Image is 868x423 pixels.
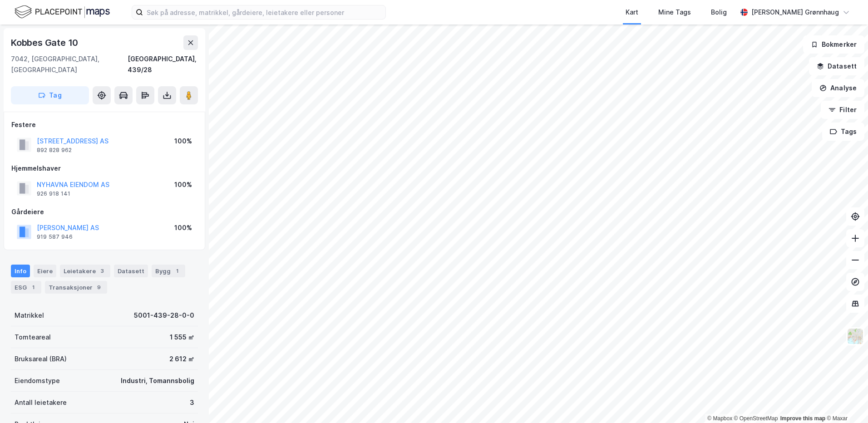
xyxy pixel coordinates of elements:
[174,179,192,190] div: 100%
[658,7,691,18] div: Mine Tags
[15,310,44,321] div: Matrikkel
[37,190,70,197] div: 926 918 141
[823,379,868,423] div: Kontrollprogram for chat
[34,265,56,277] div: Eiere
[98,266,107,275] div: 3
[11,265,30,277] div: Info
[114,265,148,277] div: Datasett
[15,4,110,20] img: logo.f888ab2527a4732fd821a326f86c7f29.svg
[143,5,385,19] input: Søk på adresse, matrikkel, gårdeiere, leietakere eller personer
[94,283,104,292] div: 9
[29,283,38,292] div: 1
[134,310,194,321] div: 5001-439-28-0-0
[734,415,778,422] a: OpenStreetMap
[15,332,51,343] div: Tomteareal
[11,281,41,294] div: ESG
[11,119,197,130] div: Festere
[11,163,197,174] div: Hjemmelshaver
[37,147,72,154] div: 892 828 962
[15,375,60,386] div: Eiendomstype
[711,7,727,18] div: Bolig
[37,233,73,241] div: 919 587 946
[11,54,128,75] div: 7042, [GEOGRAPHIC_DATA], [GEOGRAPHIC_DATA]
[821,101,864,119] button: Filter
[809,57,864,75] button: Datasett
[11,207,197,217] div: Gårdeiere
[803,35,864,54] button: Bokmerker
[823,379,868,423] iframe: Chat Widget
[152,265,185,277] div: Bygg
[812,79,864,97] button: Analyse
[174,136,192,147] div: 100%
[169,354,194,364] div: 2 612 ㎡
[60,265,110,277] div: Leietakere
[751,7,839,18] div: [PERSON_NAME] Grønnhaug
[190,397,194,408] div: 3
[121,375,194,386] div: Industri, Tomannsbolig
[15,397,67,408] div: Antall leietakere
[173,266,182,275] div: 1
[780,415,825,422] a: Improve this map
[707,415,732,422] a: Mapbox
[822,123,864,141] button: Tags
[847,328,864,345] img: Z
[15,354,67,364] div: Bruksareal (BRA)
[45,281,107,294] div: Transaksjoner
[11,86,89,104] button: Tag
[128,54,198,75] div: [GEOGRAPHIC_DATA], 439/28
[626,7,638,18] div: Kart
[174,222,192,233] div: 100%
[170,332,194,343] div: 1 555 ㎡
[11,35,80,50] div: Kobbes Gate 10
